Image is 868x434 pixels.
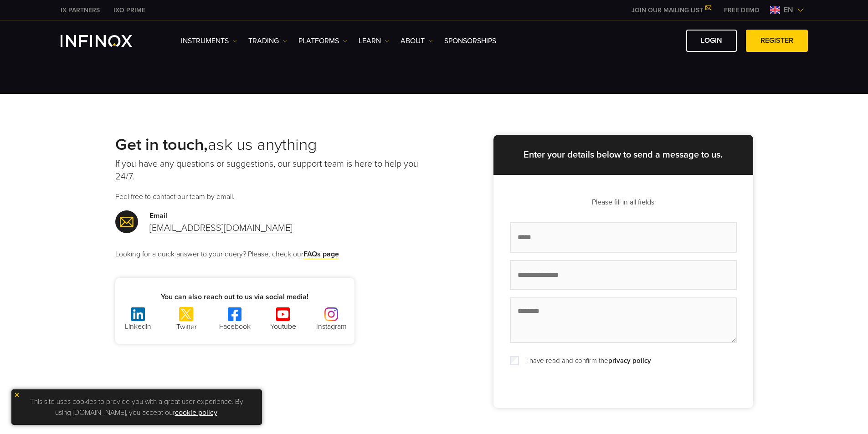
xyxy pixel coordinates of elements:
p: Facebook [212,321,257,332]
a: INFINOX [107,5,152,15]
a: INFINOX Logo [61,35,154,47]
p: Linkedin [115,321,161,332]
p: Please fill in all fields [510,197,737,208]
a: TRADING [248,36,287,46]
a: Instruments [181,36,237,46]
strong: Get in touch, [115,135,208,154]
label: I have read and confirm the [521,356,651,366]
p: Youtube [260,321,306,332]
p: Twitter [164,322,209,332]
p: This site uses cookies to provide you with a great user experience. By using [DOMAIN_NAME], you a... [16,394,257,420]
a: SPONSORSHIPS [444,36,496,46]
p: If you have any questions or suggestions, our support team is here to help you 24/7. [115,158,434,183]
a: PLATFORMS [298,36,347,46]
a: privacy policy [608,357,651,365]
img: yellow close icon [14,392,20,398]
a: REGISTER [746,30,808,52]
a: FAQs page [303,250,339,259]
a: [EMAIL_ADDRESS][DOMAIN_NAME] [149,223,293,234]
a: JOIN OUR MAILING LIST [625,6,717,14]
a: LOGIN [686,30,737,52]
strong: privacy policy [608,357,651,365]
a: INFINOX [54,5,107,15]
a: INFINOX MENU [717,5,766,15]
span: en [780,5,797,15]
a: Learn [359,36,389,46]
strong: Email [149,211,167,220]
strong: You can also reach out to us via social media! [161,292,308,301]
p: Instagram [308,321,354,332]
p: Looking for a quick answer to your query? Please, check our [115,249,434,260]
h2: ask us anything [115,135,434,155]
p: Feel free to contact our team by email. [115,191,434,202]
strong: Enter your details below to send a message to us. [524,149,723,160]
a: ABOUT [401,36,433,46]
a: cookie policy [175,408,217,417]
